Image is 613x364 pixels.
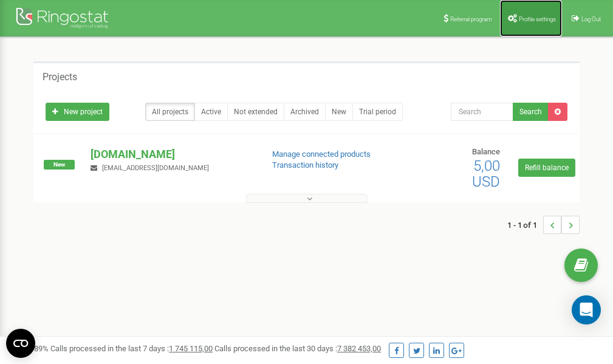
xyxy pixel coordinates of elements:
[50,344,213,353] span: Calls processed in the last 7 days :
[145,103,195,121] a: All projects
[519,16,556,22] span: Profile settings
[284,103,326,121] a: Archived
[352,103,403,121] a: Trial period
[169,344,213,353] u: 1 745 115,00
[325,103,353,121] a: New
[581,16,601,22] span: Log Out
[450,16,492,22] span: Referral program
[194,103,228,121] a: Active
[91,146,252,162] p: [DOMAIN_NAME]
[507,216,543,234] span: 1 - 1 of 1
[272,149,371,159] a: Manage connected products
[6,329,35,358] button: Open CMP widget
[518,159,575,177] a: Refill balance
[44,160,75,170] span: New
[46,103,109,121] a: New project
[472,147,500,156] span: Balance
[214,344,381,353] span: Calls processed in the last 30 days :
[451,103,513,121] input: Search
[337,344,381,353] u: 7 382 453,00
[272,160,338,170] a: Transaction history
[572,295,601,325] div: Open Intercom Messenger
[227,103,284,121] a: Not extended
[472,157,500,190] span: 5,00 USD
[507,204,580,246] nav: ...
[513,103,549,121] button: Search
[102,164,209,172] span: [EMAIL_ADDRESS][DOMAIN_NAME]
[43,72,77,83] h5: Projects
